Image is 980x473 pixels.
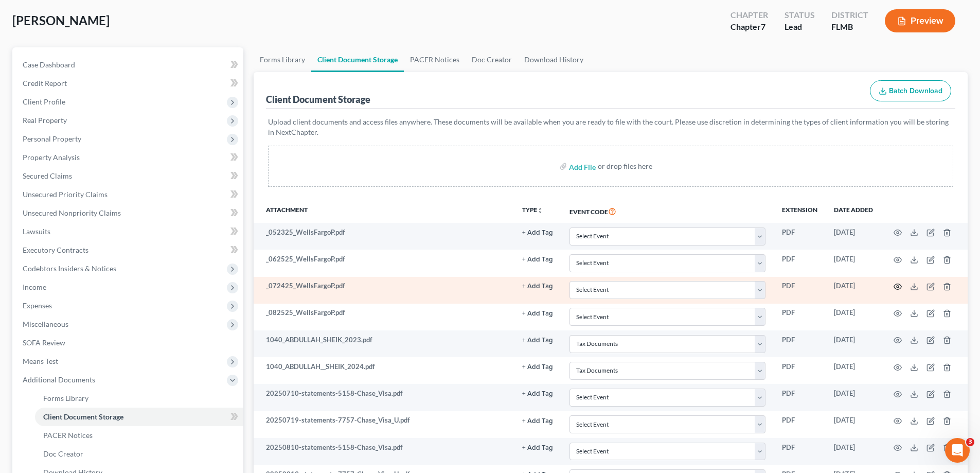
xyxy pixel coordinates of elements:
[730,21,768,33] div: Chapter
[885,9,955,32] button: Preview
[14,148,243,167] a: Property Analysis
[561,199,774,223] th: Event Code
[14,204,243,222] a: Unsecured Nonpriority Claims
[14,74,243,93] a: Credit Report
[522,364,553,371] button: + Add Tag
[43,431,93,440] span: PACER Notices
[254,47,311,72] a: Forms Library
[522,310,553,317] button: + Add Tag
[826,357,881,384] td: [DATE]
[826,277,881,304] td: [DATE]
[23,357,58,365] span: Means Test
[522,254,553,264] a: + Add Tag
[254,199,514,223] th: Attachment
[761,22,765,31] span: 7
[730,9,768,21] div: Chapter
[826,384,881,411] td: [DATE]
[826,199,881,223] th: Date added
[35,389,243,408] a: Forms Library
[522,256,553,263] button: + Add Tag
[35,445,243,463] a: Doc Creator
[12,13,110,28] span: [PERSON_NAME]
[23,153,80,162] span: Property Analysis
[774,304,826,330] td: PDF
[254,223,514,250] td: _052325_WellsFargoP.pdf
[522,281,553,291] a: + Add Tag
[23,116,67,125] span: Real Property
[826,223,881,250] td: [DATE]
[14,56,243,74] a: Case Dashboard
[522,335,553,345] a: + Add Tag
[254,330,514,357] td: 1040_ABDULLAH_SHEIK_2023.pdf
[23,79,67,87] span: Credit Report
[23,375,95,384] span: Additional Documents
[522,391,553,397] button: + Add Tag
[785,21,815,33] div: Lead
[774,277,826,304] td: PDF
[254,438,514,465] td: 20250810-statements-5158-Chase_Visa.pdf
[522,415,553,425] a: + Add Tag
[785,9,815,21] div: Status
[23,171,72,180] span: Secured Claims
[254,277,514,304] td: _072425_WellsFargoP.pdf
[774,384,826,411] td: PDF
[23,301,52,310] span: Expenses
[522,337,553,344] button: + Add Tag
[774,250,826,276] td: PDF
[14,222,243,241] a: Lawsuits
[774,411,826,438] td: PDF
[826,304,881,330] td: [DATE]
[14,167,243,185] a: Secured Claims
[254,357,514,384] td: 1040_ABDULLAH__SHEIK_2024.pdf
[522,445,553,451] button: + Add Tag
[43,394,88,402] span: Forms Library
[23,190,108,199] span: Unsecured Priority Claims
[522,230,553,236] button: + Add Tag
[35,408,243,426] a: Client Document Storage
[518,47,590,72] a: Download History
[522,227,553,237] a: + Add Tag
[826,438,881,465] td: [DATE]
[774,223,826,250] td: PDF
[826,330,881,357] td: [DATE]
[254,304,514,330] td: _082525_WellsFargoP.pdf
[23,320,68,328] span: Miscellaneous
[43,449,83,458] span: Doc Creator
[14,334,243,352] a: SOFA Review
[266,93,370,106] div: Client Document Storage
[522,362,553,372] a: + Add Tag
[826,411,881,438] td: [DATE]
[522,308,553,318] a: + Add Tag
[774,330,826,357] td: PDF
[774,438,826,465] td: PDF
[522,389,553,398] a: + Add Tag
[254,411,514,438] td: 20250719-statements-7757-Chase_Visa_U.pdf
[774,199,826,223] th: Extension
[43,412,123,421] span: Client Document Storage
[23,264,116,273] span: Codebtors Insiders & Notices
[311,47,404,72] a: Client Document Storage
[774,357,826,384] td: PDF
[522,443,553,452] a: + Add Tag
[466,47,518,72] a: Doc Creator
[23,338,65,347] span: SOFA Review
[945,438,970,463] iframe: Intercom live chat
[14,185,243,204] a: Unsecured Priority Claims
[254,384,514,411] td: 20250710-statements-5158-Chase_Visa.pdf
[14,241,243,259] a: Executory Contracts
[23,283,46,291] span: Income
[522,283,553,290] button: + Add Tag
[826,250,881,276] td: [DATE]
[23,97,65,106] span: Client Profile
[23,227,50,236] span: Lawsuits
[966,438,974,446] span: 3
[404,47,466,72] a: PACER Notices
[268,117,953,137] p: Upload client documents and access files anywhere. These documents will be available when you are...
[522,418,553,425] button: + Add Tag
[23,208,121,217] span: Unsecured Nonpriority Claims
[870,80,951,102] button: Batch Download
[889,86,942,95] span: Batch Download
[831,9,868,21] div: District
[23,134,81,143] span: Personal Property
[254,250,514,276] td: _062525_WellsFargoP.pdf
